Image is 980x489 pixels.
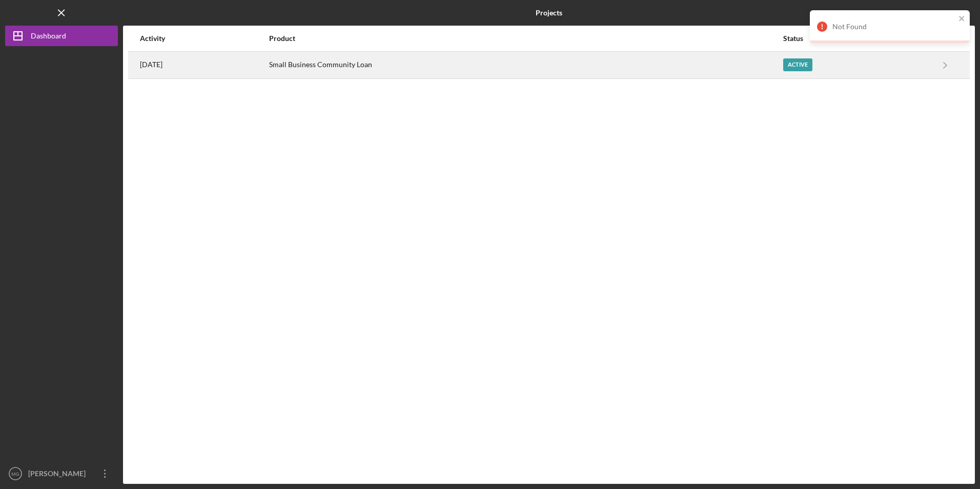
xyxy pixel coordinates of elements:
[269,34,782,43] div: Product
[958,14,966,24] button: close
[5,463,118,484] button: MG[PERSON_NAME]
[11,471,19,477] text: MG
[140,34,268,43] div: Activity
[26,463,92,486] div: [PERSON_NAME]
[536,9,562,17] b: Projects
[5,26,118,46] button: Dashboard
[783,34,931,43] div: Status
[832,23,955,31] div: Not Found
[269,52,782,78] div: Small Business Community Loan
[783,58,812,71] div: Active
[140,60,162,69] time: 2025-08-26 22:19
[31,26,66,49] div: Dashboard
